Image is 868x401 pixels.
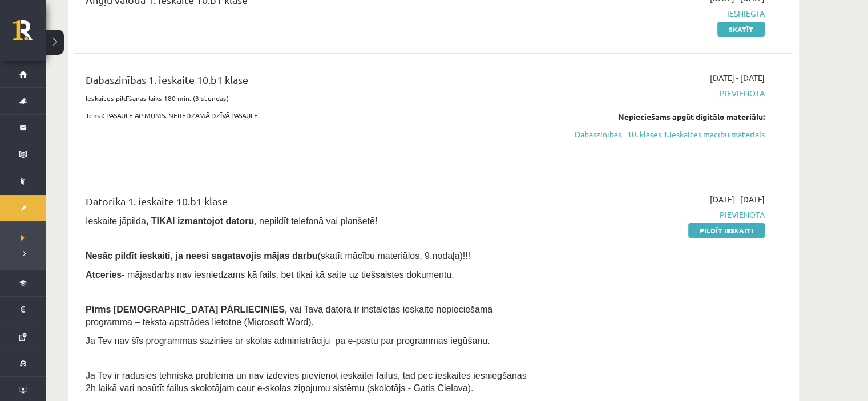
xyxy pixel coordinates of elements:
[717,22,765,37] a: Skatīt
[86,371,527,393] span: Ja Tev ir radusies tehniska problēma un nav izdevies pievienot ieskaitei failus, tad pēc ieskaite...
[86,251,317,261] span: Nesāc pildīt ieskaiti, ja neesi sagatavojis mājas darbu
[550,111,765,123] div: Nepieciešams apgūt digitālo materiālu:
[86,216,377,226] span: Ieskaite jāpilda , nepildīt telefonā vai planšetē!
[146,216,254,226] b: , TIKAI izmantojot datoru
[86,305,492,327] span: , vai Tavā datorā ir instalētas ieskaitē nepieciešamā programma – teksta apstrādes lietotne (Micr...
[13,20,46,48] a: Rīgas 1. Tālmācības vidusskola
[86,270,122,280] b: Atceries
[710,193,765,205] span: [DATE] - [DATE]
[550,7,765,19] span: Iesniegta
[86,336,490,346] span: Ja Tev nav šīs programmas sazinies ar skolas administrāciju pa e-pastu par programmas iegūšanu.
[710,72,765,84] span: [DATE] - [DATE]
[86,93,532,103] p: Ieskaites pildīšanas laiks 180 min. (3 stundas)
[550,209,765,221] span: Pievienota
[86,270,454,280] span: - mājasdarbs nav iesniedzams kā fails, bet tikai kā saite uz tiešsaistes dokumentu.
[86,193,532,214] div: Datorika 1. ieskaite 10.b1 klase
[86,72,532,93] div: Dabaszinības 1. ieskaite 10.b1 klase
[86,110,532,120] p: Tēma: PASAULE AP MUMS. NEREDZAMĀ DZĪVĀ PASAULE
[317,251,470,261] span: (skatīt mācību materiālos, 9.nodaļa)!!!
[688,223,765,238] a: Pildīt ieskaiti
[550,87,765,99] span: Pievienota
[86,305,285,314] span: Pirms [DEMOGRAPHIC_DATA] PĀRLIECINIES
[550,128,765,140] a: Dabaszinības - 10. klases 1.ieskaites mācību materiāls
